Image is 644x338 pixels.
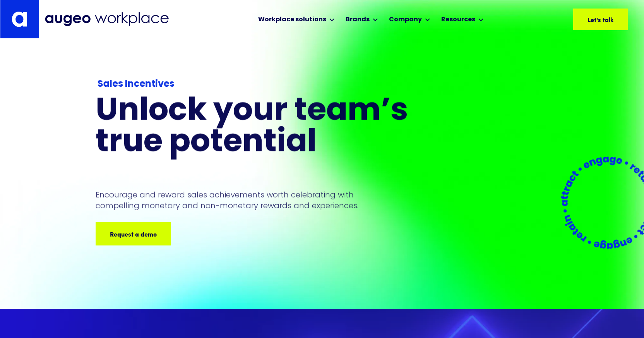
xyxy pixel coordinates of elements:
div: Resources [441,15,475,24]
p: Encourage and reward sales achievements worth celebrating with compelling monetary and non-moneta... [96,189,362,211]
div: Company [389,15,422,24]
div: Brands [346,15,370,24]
a: Request a demo [96,222,171,245]
div: Sales Incentives [98,77,428,91]
h1: Unlock your team’s true potential [96,96,430,159]
div: Workplace solutions [258,15,326,24]
a: Let's talk [573,9,628,30]
img: Augeo Workplace business unit full logo in mignight blue. [45,12,169,26]
img: Augeo's "a" monogram decorative logo in white. [12,11,27,27]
